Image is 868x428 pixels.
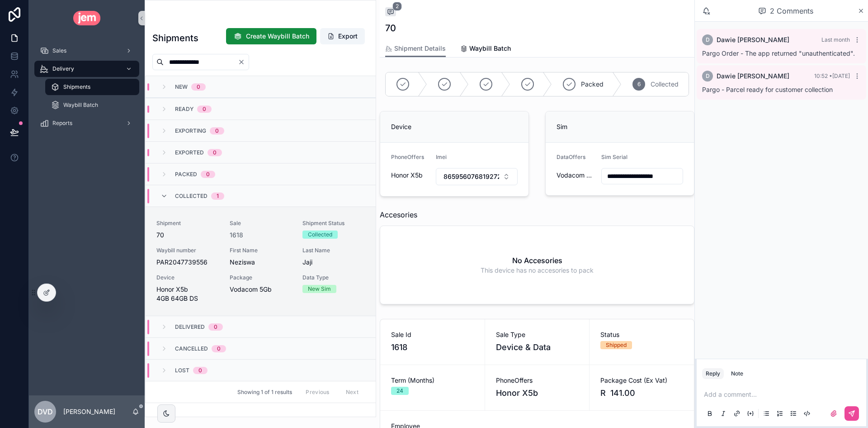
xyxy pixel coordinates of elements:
span: Data Type [302,274,365,281]
span: Cancelled [175,345,208,352]
span: 70 [156,231,219,240]
span: DataOffers [557,154,585,160]
span: D [706,36,710,43]
span: Last Name [302,247,365,254]
button: Export [320,28,365,44]
span: Shipment [156,220,219,227]
span: Package Cost (Ex Vat) [600,376,683,385]
span: Imei [436,154,447,160]
span: R 141.00 [600,387,683,399]
a: Delivery [34,61,139,77]
p: [PERSON_NAME] [63,407,115,416]
span: Waybill Batch [469,44,511,53]
span: Packed [175,171,197,178]
span: Accesories [380,209,417,220]
span: Collected [175,192,208,200]
span: Shipments [63,83,90,91]
span: Delivery [52,65,74,72]
a: Waybill Batch [460,40,511,58]
span: Jaji [302,258,365,267]
span: Shipment Status [302,220,365,227]
span: Delivered [175,323,205,331]
a: Reports [34,115,139,131]
div: Note [731,370,743,377]
button: Reply [702,368,724,379]
button: Select Button [436,168,518,185]
div: 0 [217,345,221,352]
span: Device [156,274,219,281]
span: Sim Serial [601,154,627,160]
span: Honor X5b [496,387,538,399]
div: 0 [203,106,206,113]
div: 0 [206,171,210,178]
span: PhoneOffers [391,154,424,160]
span: Sale [230,220,292,227]
span: Pargo - Parcel ready for customer collection [702,86,833,93]
span: New [175,83,188,91]
div: 0 [214,323,217,331]
span: 10:52 • [DATE] [814,72,850,79]
img: App logo [73,11,101,25]
span: Create Waybill Batch [246,32,309,41]
span: 865956076819272 [443,172,499,181]
span: Sale Id [391,330,474,339]
h2: No Accesories [512,255,562,266]
span: Device & Data [496,341,579,354]
span: Ready [175,106,193,113]
span: Vodacom 5Gb [557,171,594,180]
span: D [706,72,710,80]
span: Shipment Details [394,44,446,53]
button: Clear [238,58,249,66]
button: Note [727,368,747,379]
div: 0 [213,149,217,156]
span: Collected [651,80,679,89]
span: Dawie [PERSON_NAME] [717,72,789,81]
span: Sale Type [496,330,579,339]
button: Create Waybill Batch [226,28,316,44]
span: 6 [637,81,641,88]
a: Shipment Details [385,40,446,58]
span: Neziswa [230,258,292,267]
span: 2 Comments [770,5,813,16]
span: 1618 [391,341,474,354]
div: 0 [197,83,200,91]
span: Device [391,123,411,130]
span: 2 [392,2,402,11]
span: Vodacom 5Gb [230,285,292,294]
span: PhoneOffers [496,376,579,385]
div: Shipped [606,341,627,349]
span: Term (Months) [391,376,474,385]
span: Showing 1 of 1 results [237,389,292,396]
span: Reports [52,120,72,127]
span: This device has no accesories to pack [481,266,594,275]
div: New Sim [308,285,331,293]
span: First Name [230,247,292,254]
div: 1 [217,192,219,200]
button: 2 [385,7,396,18]
span: Pargo Order - The app returned "unauthenticated". [702,49,855,57]
div: scrollable content [29,36,145,143]
span: Sim [557,123,567,130]
div: Collected [308,231,332,239]
span: Packed [581,80,604,89]
a: Shipments [45,79,139,95]
span: Honor X5b 4GB 64GB DS [156,285,219,303]
span: Exporting [175,127,206,135]
span: Dvd [38,406,53,417]
span: Sales [52,47,66,54]
a: Shipment70Sale1618Shipment StatusCollectedWaybill numberPAR2047739556First NameNeziswaLast NameJa... [146,207,376,316]
span: Exported [175,149,204,156]
a: 1618 [230,231,243,240]
div: 24 [396,387,403,395]
h1: 70 [385,22,396,34]
h1: Shipments [152,32,198,44]
a: Sales [34,43,139,59]
a: Waybill Batch [45,97,139,113]
span: Dawie [PERSON_NAME] [717,35,789,44]
span: PAR2047739556 [156,258,219,267]
span: Waybill Batch [63,101,98,109]
span: Package [230,274,292,281]
span: Honor X5b [391,171,423,180]
span: Lost [175,367,189,374]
